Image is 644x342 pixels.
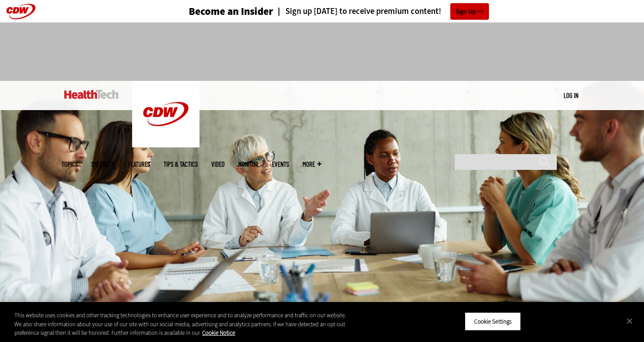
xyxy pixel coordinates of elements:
a: Sign up [DATE] to receive premium content! [273,7,441,16]
button: Close [620,311,640,331]
div: This website uses cookies and other tracking technologies to enhance user experience and to analy... [14,311,354,338]
a: CDW [132,140,200,150]
a: Tips & Tactics [164,161,198,168]
a: Features [128,161,150,168]
a: Become an Insider [155,6,273,17]
a: Video [211,161,225,168]
h3: Become an Insider [189,6,273,17]
img: Home [64,90,119,99]
a: Sign Up [450,3,489,20]
iframe: advertisement [159,31,486,72]
span: Specialty [91,161,115,168]
a: MonITor [238,161,258,168]
div: User menu [564,91,578,100]
img: Home [132,81,200,147]
span: Topics [62,161,78,168]
a: Events [272,161,289,168]
button: Cookie Settings [465,312,521,331]
span: More [302,161,321,168]
a: More information about your privacy [202,329,235,337]
a: Log in [564,91,578,99]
